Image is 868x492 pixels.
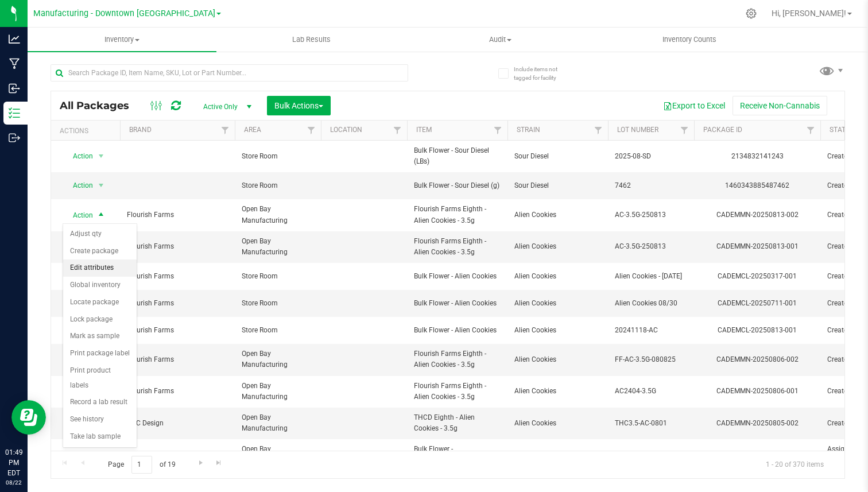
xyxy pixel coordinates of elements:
[63,362,137,394] li: Print product labels
[414,348,501,370] span: Flourish Farms Eighth - Alien Cookies - 3.5g
[615,241,687,252] span: AC-3.5G-250813
[595,28,784,52] a: Inventory Counts
[244,126,261,134] a: Area
[615,210,687,220] span: AC-3.5G-250813
[9,58,20,69] inline-svg: Manufacturing
[388,121,407,140] a: Filter
[675,121,694,140] a: Filter
[94,177,108,193] span: select
[514,298,601,309] span: Alien Cookies
[9,132,20,144] inline-svg: Outbound
[744,8,758,19] div: Manage settings
[33,9,215,18] span: Manufacturing - Downtown [GEOGRAPHIC_DATA]
[615,180,687,191] span: 7462
[242,180,314,191] span: Store Room
[63,243,137,260] li: Create package
[63,345,137,362] li: Print package label
[274,101,323,110] span: Bulk Actions
[414,204,501,226] span: Flourish Farms Eighth - Alien Cookies - 3.5g
[615,151,687,162] span: 2025-08-SD
[414,145,501,167] span: Bulk Flower - Sour Diesel (LBs)
[692,418,822,429] div: CADEMMN-20250805-002
[9,33,20,45] inline-svg: Analytics
[192,456,209,471] a: Go to the next page
[131,456,152,474] input: 1
[617,126,658,134] a: Lot Number
[615,298,687,309] span: Alien Cookies 08/30
[63,177,94,193] span: Action
[28,34,216,45] span: Inventory
[757,456,833,473] span: 1 - 20 of 370 items
[514,418,601,429] span: Alien Cookies
[216,28,405,52] a: Lab Results
[514,271,601,282] span: Alien Cookies
[127,418,228,429] span: THC Design
[692,151,822,162] div: 2134832141243
[330,126,362,134] a: Location
[127,325,228,336] span: Flourish Farms
[242,325,314,336] span: Store Room
[9,83,20,94] inline-svg: Inbound
[63,226,137,243] li: Adjust qty
[242,381,314,402] span: Open Bay Manufacturing
[514,450,601,460] span: [PERSON_NAME] OG
[414,271,501,282] span: Bulk Flower - Alien Cookies
[514,325,601,336] span: Alien Cookies
[692,298,822,309] div: CADEMCL-20250711-001
[406,28,595,52] a: Audit
[28,28,216,52] a: Inventory
[302,121,321,140] a: Filter
[414,180,501,191] span: Bulk Flower - Sour Diesel (g)
[406,34,594,45] span: Audit
[414,412,501,434] span: THCD Eighth - Alien Cookies - 3.5g
[267,96,331,115] button: Bulk Actions
[94,148,108,164] span: select
[11,400,46,435] iframe: Resource center
[98,456,185,474] span: Page of 19
[414,236,501,258] span: Flourish Farms Eighth - Alien Cookies - 3.5g
[129,126,152,134] a: Brand
[63,207,94,223] span: Action
[615,271,687,282] span: Alien Cookies - [DATE]
[703,126,742,134] a: Package ID
[692,386,822,397] div: CADEMMN-20250806-001
[63,428,137,445] li: Take lab sample
[772,9,846,18] span: Hi, [PERSON_NAME]!
[127,450,228,460] span: Flourish Farms
[615,325,687,336] span: 20241118-AC
[692,325,822,336] div: CADEMCL-20250813-001
[733,96,827,115] button: Receive Non-Cannabis
[5,478,22,487] p: 08/22
[127,354,228,365] span: Flourish Farms
[692,354,822,365] div: CADEMMN-20250806-002
[830,126,854,134] a: Status
[615,418,687,429] span: THC3.5-AC-0801
[692,271,822,282] div: CADEMCL-20250317-001
[517,126,540,134] a: Strain
[242,298,314,309] span: Store Room
[489,121,507,140] a: Filter
[63,328,137,345] li: Mark as sample
[615,450,687,460] span: BKOG2402
[63,277,137,294] li: Global inventory
[242,151,314,162] span: Store Room
[242,271,314,282] span: Store Room
[589,121,608,140] a: Filter
[60,99,141,112] span: All Packages
[514,241,601,252] span: Alien Cookies
[216,121,235,140] a: Filter
[414,444,501,466] span: Bulk Flower - [PERSON_NAME] OG
[692,450,822,460] div: CADEMMN-20250805-001
[242,412,314,434] span: Open Bay Manufacturing
[692,241,822,252] div: CADEMMN-20250813-001
[615,354,687,365] span: FF-AC-3.5G-080825
[692,180,822,191] div: 1460343885487462
[277,34,346,45] span: Lab Results
[242,348,314,370] span: Open Bay Manufacturing
[647,34,732,45] span: Inventory Counts
[63,311,137,328] li: Lock package
[63,394,137,411] li: Record a lab result
[63,148,94,164] span: Action
[514,151,601,162] span: Sour Diesel
[94,207,108,223] span: select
